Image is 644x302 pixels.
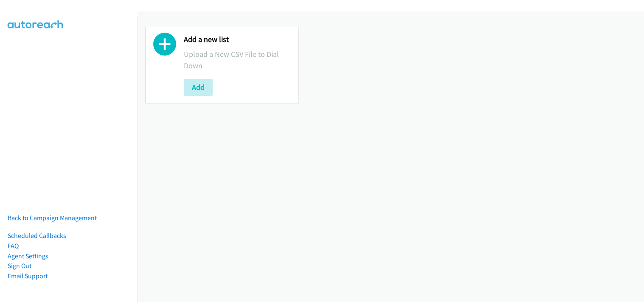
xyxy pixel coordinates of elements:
[620,117,644,185] iframe: Resource Center
[8,214,97,222] a: Back to Campaign Management
[8,242,19,250] a: FAQ
[8,232,66,240] a: Scheduled Callbacks
[8,262,31,270] a: Sign Out
[184,79,213,96] button: Add
[8,252,48,260] a: Agent Settings
[8,272,48,280] a: Email Support
[184,48,291,71] p: Upload a New CSV File to Dial Down
[184,35,291,45] h2: Add a new list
